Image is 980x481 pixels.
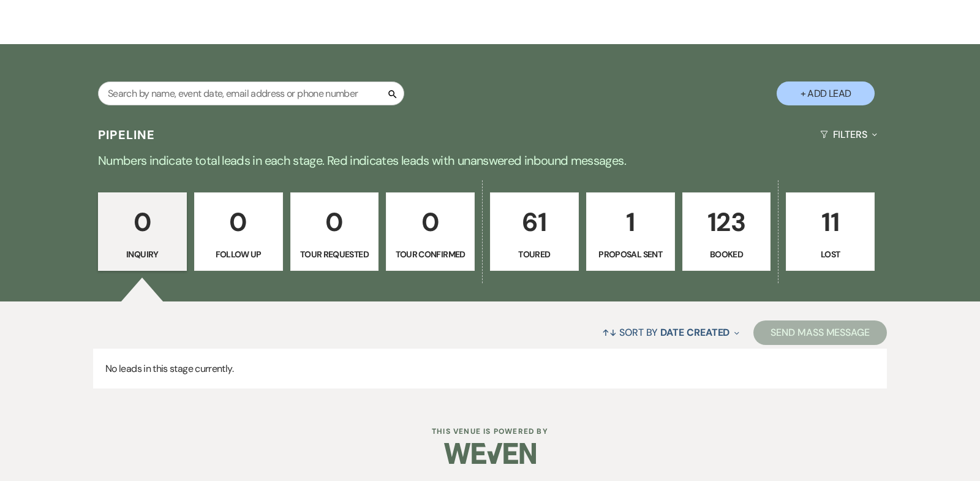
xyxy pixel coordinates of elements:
[93,349,887,389] p: No leads in this stage currently.
[106,248,179,261] p: Inquiry
[490,192,579,271] a: 61Toured
[794,202,867,243] p: 11
[594,248,667,261] p: Proposal Sent
[660,326,729,339] span: Date Created
[202,248,275,261] p: Follow Up
[290,192,379,271] a: 0Tour Requested
[394,248,467,261] p: Tour Confirmed
[386,192,475,271] a: 0Tour Confirmed
[202,202,275,243] p: 0
[690,202,763,243] p: 123
[498,202,571,243] p: 61
[98,126,156,143] h3: Pipeline
[194,192,283,271] a: 0Follow Up
[690,248,763,261] p: Booked
[49,151,931,170] p: Numbers indicate total leads in each stage. Red indicates leads with unanswered inbound messages.
[298,202,371,243] p: 0
[298,248,371,261] p: Tour Requested
[98,81,404,105] input: Search by name, event date, email address or phone number
[594,202,667,243] p: 1
[602,326,617,339] span: ↑↓
[786,192,875,271] a: 11Lost
[498,248,571,261] p: Toured
[794,248,867,261] p: Lost
[394,202,467,243] p: 0
[444,432,536,475] img: Weven Logo
[106,202,179,243] p: 0
[753,320,887,345] button: Send Mass Message
[586,192,675,271] a: 1Proposal Sent
[777,81,875,105] button: + Add Lead
[682,192,771,271] a: 123Booked
[815,118,882,151] button: Filters
[597,316,744,349] button: Sort By Date Created
[98,192,187,271] a: 0Inquiry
